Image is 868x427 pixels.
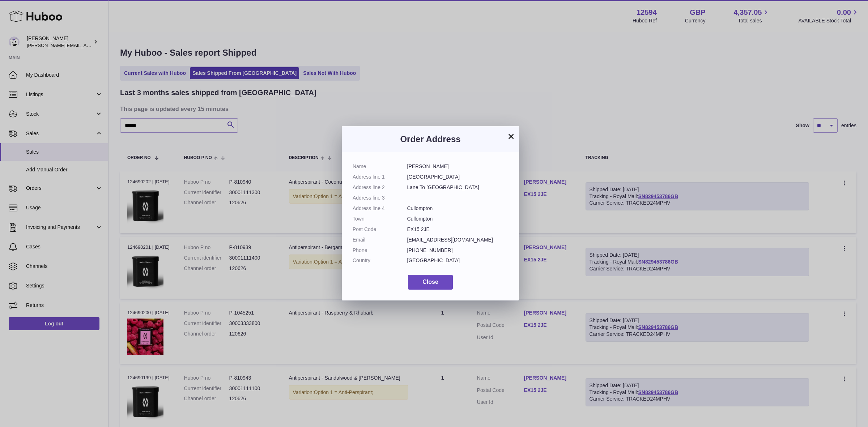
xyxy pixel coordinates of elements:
button: Close [408,275,453,290]
dd: Cullompton [407,205,509,212]
dd: Lane To [GEOGRAPHIC_DATA] [407,184,509,191]
dd: Cullompton [407,215,509,222]
dd: [PERSON_NAME] [407,163,509,170]
dd: EX15 2JE [407,226,509,233]
dt: Address line 1 [353,174,407,180]
dt: Phone [353,247,407,254]
dd: [EMAIL_ADDRESS][DOMAIN_NAME] [407,236,509,243]
dt: Address line 4 [353,205,407,212]
dt: Post Code [353,226,407,233]
dt: Name [353,163,407,170]
span: Close [422,279,438,285]
dt: Address line 2 [353,184,407,191]
dd: [PHONE_NUMBER] [407,247,509,254]
dt: Address line 3 [353,195,407,201]
dt: Email [353,236,407,243]
dd: [GEOGRAPHIC_DATA] [407,257,509,264]
dt: Country [353,257,407,264]
dt: Town [353,215,407,222]
dd: [GEOGRAPHIC_DATA] [407,174,509,180]
button: × [507,132,515,141]
h3: Order Address [353,133,508,145]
